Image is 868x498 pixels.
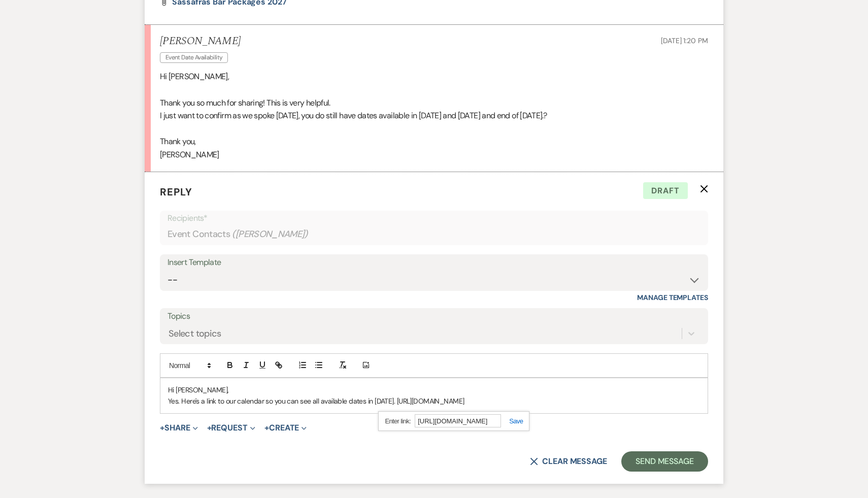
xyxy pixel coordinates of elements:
[530,457,607,466] button: Clear message
[160,52,228,63] span: Event Date Availability
[232,227,308,241] span: ( [PERSON_NAME] )
[415,414,501,427] input: https://quilljs.com
[160,109,708,122] p: I just want to confirm as we spoke [DATE], you do still have dates available in [DATE] and [DATE]...
[637,293,708,302] a: Manage Templates
[207,424,255,432] button: Request
[643,182,688,200] span: Draft
[264,424,269,432] span: +
[160,135,708,148] p: Thank you,
[169,326,221,340] div: Select topics
[168,255,700,270] div: Insert Template
[168,309,700,324] label: Topics
[160,35,241,48] h5: [PERSON_NAME]
[160,70,708,83] p: Hi [PERSON_NAME],
[160,96,708,110] p: Thank you so much for sharing! This is very helpful.
[621,451,708,472] button: Send Message
[168,212,700,225] p: Recipients*
[160,185,192,198] span: Reply
[168,224,700,244] div: Event Contacts
[168,384,700,395] p: Hi [PERSON_NAME],
[207,424,212,432] span: +
[168,395,700,407] p: Yes. Here's a link to our calendar so you can see all available dates in [DATE]. [URL][DOMAIN_NAME]
[160,424,164,432] span: +
[661,36,708,45] span: [DATE] 1:20 PM
[160,148,708,161] p: [PERSON_NAME]
[160,424,198,432] button: Share
[264,424,307,432] button: Create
